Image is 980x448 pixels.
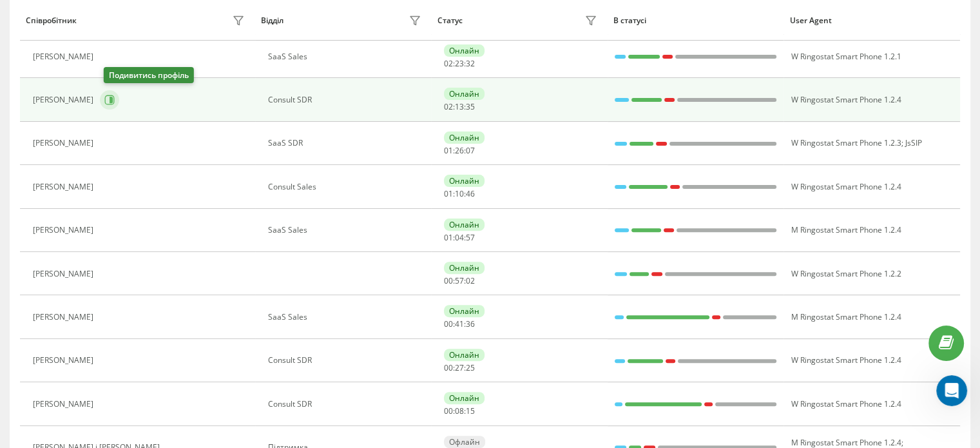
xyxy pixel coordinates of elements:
div: Oleksandr • 20 год. тому [21,283,121,291]
div: Онлайн [444,262,485,274]
div: : : [444,59,475,68]
div: 📌 оцінити переваги для для себе і бізнесу вже на старті. [21,197,201,222]
span: 01 [444,145,453,156]
div: Онлайн [444,131,485,144]
div: [PERSON_NAME] [33,313,97,322]
div: : : [444,320,475,329]
span: 02 [444,101,453,112]
button: Головна [202,5,226,30]
div: SaaS SDR [268,139,425,148]
div: 📌 дізнатися, як впровадити функцію максимально ефективно; [21,165,201,190]
div: Consult Sales [268,182,425,191]
span: 23 [455,58,464,69]
div: Статус [437,16,463,25]
span: JsSIP [905,137,921,148]
span: W Ringostat Smart Phone 1.2.4 [791,94,901,105]
div: Онлайн [444,305,485,317]
span: 13 [455,101,464,112]
button: вибір GIF-файлів [41,320,51,331]
span: W Ringostat Smart Phone 1.2.4 [791,181,901,192]
div: [PERSON_NAME] [33,226,97,235]
div: [PERSON_NAME] [33,182,97,191]
div: Щоб ефективно запровадити AI-функціонал та отримати максимум користі, звертайся прямо зараз до на... [21,44,201,95]
div: Співробітник [26,16,77,25]
div: Онлайн [444,219,485,231]
span: 26 [455,145,464,156]
iframe: Intercom live chat [936,375,967,406]
button: Вибір емодзі [20,320,30,331]
span: 57 [466,232,475,243]
div: Офлайн [444,436,485,448]
span: 10 [455,188,464,199]
span: 41 [455,318,464,329]
span: 32 [466,58,475,69]
textarea: Повідомлення... [11,293,247,315]
div: Відділ [261,16,283,25]
div: SaaS Sales [268,313,425,322]
div: : : [444,364,475,373]
div: : : [444,102,475,112]
div: [PERSON_NAME] [33,139,97,148]
span: 08 [455,405,464,416]
span: 36 [466,318,475,329]
div: В статусі [613,16,778,25]
span: M Ringostat Smart Phone 1.2.4 [791,311,901,322]
div: : : [444,233,475,242]
div: Consult SDR [268,400,425,409]
p: У мережі 18 год тому [62,16,157,29]
span: W Ringostat Smart Phone 1.2.2 [791,268,901,279]
span: 00 [444,275,453,286]
span: 46 [466,188,475,199]
div: : : [444,277,475,286]
span: M Ringostat Smart Phone 1.2.4 [791,224,901,235]
span: W Ringostat Smart Phone 1.2.1 [791,51,901,62]
div: [PERSON_NAME] [33,400,97,409]
span: 07 [466,145,475,156]
span: 57 [455,275,464,286]
div: : : [444,190,475,199]
span: 15 [466,405,475,416]
span: 35 [466,101,475,112]
h1: Oleksandr [62,6,114,16]
span: 00 [444,318,453,329]
div: : : [444,146,475,155]
div: Закрити [226,5,249,28]
div: : : [444,407,475,416]
span: 01 [444,232,453,243]
div: SaaS Sales [268,226,425,235]
span: M Ringostat Smart Phone 1.2.4 [791,437,901,448]
span: 00 [444,362,453,373]
div: User Agent [790,16,954,25]
div: Онлайн [444,392,485,404]
div: Онлайн [444,175,485,187]
div: Подивитись профіль [104,67,194,83]
div: 📌 зрозуміти, як АІ допоможе у виявленні інсайтів із розмов; [21,133,201,159]
div: Консультація займе мінімум часу, але дасть максимум користі для оптимізації роботи з клієнтами. [21,229,201,267]
div: SaaS Sales [268,52,425,61]
div: 📌 отримати повну інформацію про функціонал AI-аналізу дзвінків; [21,102,201,127]
img: Profile image for Oleksandr [37,7,57,28]
span: W Ringostat Smart Phone 1.2.4 [791,355,901,365]
div: Consult SDR [268,356,425,365]
span: W Ringostat Smart Phone 1.2.3 [791,137,901,148]
div: [PERSON_NAME] [33,356,97,365]
div: Онлайн [444,88,485,100]
div: [PERSON_NAME] [33,52,97,61]
span: 04 [455,232,464,243]
span: 02 [466,275,475,286]
span: 00 [444,405,453,416]
span: W Ringostat Smart Phone 1.2.4 [791,398,901,409]
span: 01 [444,188,453,199]
div: Consult SDR [268,95,425,104]
button: go back [8,5,33,30]
div: [PERSON_NAME] [33,269,97,278]
span: 25 [466,362,475,373]
div: Онлайн [444,349,485,361]
button: Надіслати повідомлення… [221,315,242,336]
span: 27 [455,362,464,373]
div: Онлайн [444,44,485,57]
span: 02 [444,58,453,69]
button: Завантажити вкладений файл [61,320,72,331]
div: [PERSON_NAME] [33,95,97,104]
